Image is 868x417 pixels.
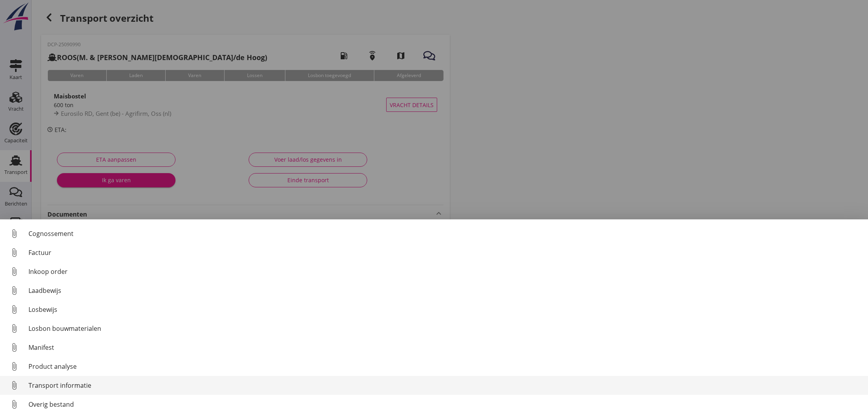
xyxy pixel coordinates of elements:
div: Laadbewijs [28,286,862,295]
i: attach_file [8,379,21,392]
i: attach_file [8,227,21,240]
i: attach_file [8,246,21,259]
div: Inkoop order [28,267,862,276]
div: Losbewijs [28,305,862,314]
div: Manifest [28,343,862,352]
div: Factuur [28,248,862,257]
div: Losbon bouwmaterialen [28,324,862,333]
div: Cognossement [28,229,862,238]
i: attach_file [8,341,21,354]
i: attach_file [8,303,21,316]
div: Overig bestand [28,400,862,409]
i: attach_file [8,398,21,411]
i: attach_file [8,360,21,373]
i: attach_file [8,284,21,297]
i: attach_file [8,322,21,335]
i: attach_file [8,265,21,278]
div: Transport informatie [28,381,862,390]
div: Product analyse [28,362,862,371]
